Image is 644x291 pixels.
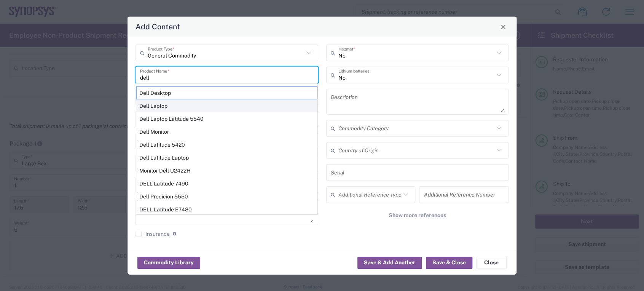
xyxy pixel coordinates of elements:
[426,256,472,269] button: Save & Close
[476,256,507,269] button: Close
[136,86,317,99] div: Dell Desktop
[136,151,317,164] div: Dell Latitude Laptop
[136,177,317,190] div: DELL Latitude 7490
[136,138,317,151] div: Dell Latitude 5420
[357,256,422,269] button: Save & Add Another
[136,164,317,177] div: Monitor Dell U2422H
[136,203,317,216] div: DELL Latitude E7480
[136,99,317,112] div: Dell Laptop
[137,256,200,269] button: Commodity Library
[136,190,317,203] div: Dell Precicion 5550
[135,21,180,32] h4: Add Content
[136,125,317,138] div: Dell Monitor
[389,212,446,219] span: Show more references
[136,112,317,125] div: Dell Laptop Latitude 5540
[498,21,509,32] button: Close
[135,231,170,237] label: Insurance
